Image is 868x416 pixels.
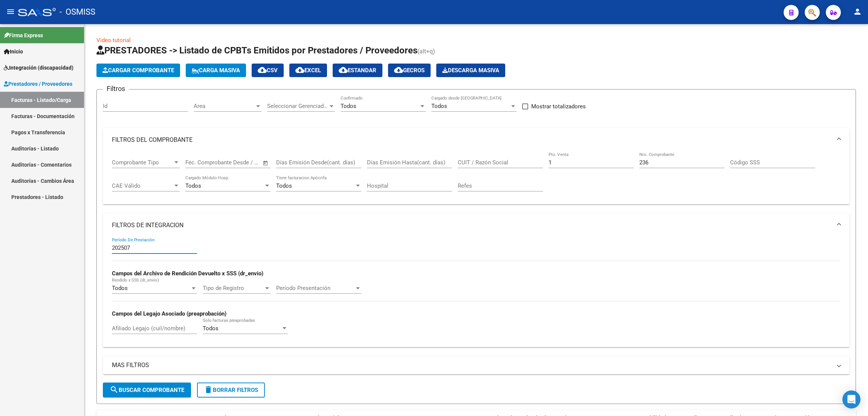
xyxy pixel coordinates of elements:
button: EXCEL [289,64,327,77]
a: Video tutorial [96,37,131,44]
mat-expansion-panel-header: MAS FILTROS [103,356,850,374]
mat-icon: cloud_download [295,65,304,74]
span: CSV [258,67,278,74]
button: Open calendar [261,159,270,167]
button: Borrar Filtros [197,383,265,398]
span: Tipo de Registro [203,285,264,292]
mat-icon: menu [6,7,15,16]
input: Fecha inicio [185,159,216,166]
mat-icon: person [853,7,862,16]
button: CSV [252,64,284,77]
span: CAE Válido [112,182,173,189]
button: Estandar [333,64,382,77]
span: Mostrar totalizadores [531,102,586,111]
mat-panel-title: FILTROS DEL COMPROBANTE [112,136,831,144]
span: Todos [112,285,128,292]
div: Open Intercom Messenger [842,390,860,408]
span: - OSMISS [60,4,95,20]
button: Descarga Masiva [436,64,505,77]
span: Area [194,103,255,109]
span: Todos [341,103,356,109]
span: Todos [185,182,201,189]
span: Firma Express [4,31,43,39]
span: Todos [276,182,292,189]
mat-icon: cloud_download [339,65,348,74]
span: Todos [431,103,447,109]
mat-icon: cloud_download [394,65,403,74]
span: PRESTADORES -> Listado de CPBTs Emitidos por Prestadores / Proveedores [96,45,417,56]
button: Gecros [388,64,431,77]
button: Carga Masiva [186,64,246,77]
div: FILTROS DE INTEGRACION [103,237,850,347]
span: Integración (discapacidad) [4,64,73,72]
span: Período Presentación [276,285,355,292]
mat-expansion-panel-header: FILTROS DEL COMPROBANTE [103,128,850,152]
span: Seleccionar Gerenciador [267,103,328,109]
mat-icon: delete [204,385,213,394]
span: Prestadores / Proveedores [4,80,72,88]
strong: Campos del Legajo Asociado (preaprobación) [112,310,226,317]
mat-panel-title: FILTROS DE INTEGRACION [112,221,831,229]
strong: Campos del Archivo de Rendición Devuelto x SSS (dr_envio) [112,270,263,277]
div: FILTROS DEL COMPROBANTE [103,152,850,205]
span: Descarga Masiva [442,67,499,74]
mat-panel-title: MAS FILTROS [112,361,831,369]
span: Todos [203,325,219,332]
h3: Filtros [103,84,129,94]
mat-icon: search [110,385,119,394]
span: EXCEL [295,67,321,74]
span: Inicio [4,47,23,56]
app-download-masive: Descarga masiva de comprobantes (adjuntos) [436,64,505,77]
span: Carga Masiva [192,67,240,74]
span: Buscar Comprobante [110,387,184,393]
mat-icon: cloud_download [258,65,267,74]
span: Estandar [339,67,376,74]
mat-expansion-panel-header: FILTROS DE INTEGRACION [103,213,850,237]
span: (alt+q) [417,48,435,55]
span: Comprobante Tipo [112,159,173,166]
button: Buscar Comprobante [103,383,191,398]
span: Gecros [394,67,425,74]
span: Cargar Comprobante [102,67,174,74]
span: Borrar Filtros [204,387,258,393]
button: Cargar Comprobante [96,64,180,77]
input: Fecha fin [223,159,259,166]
